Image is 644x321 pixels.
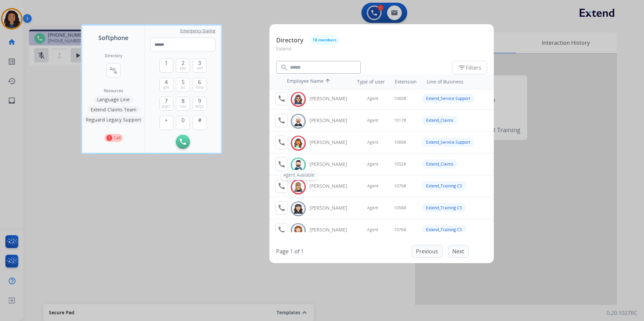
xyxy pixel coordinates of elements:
[394,162,406,167] span: 1052#
[198,78,201,86] span: 6
[367,140,378,145] span: Agent
[198,59,201,67] span: 3
[293,160,303,170] img: avatar
[458,64,466,72] mat-icon: filter_list
[367,227,378,233] span: Agent
[293,225,303,236] img: avatar
[159,97,173,111] button: 7pqrs
[293,138,303,148] img: avatar
[94,96,133,104] button: Language Line
[198,97,201,105] span: 9
[162,104,170,109] span: pqrs
[109,66,118,74] mat-icon: connect_without_contact
[176,59,190,73] button: 2abc
[458,64,481,72] span: Filters
[607,309,637,317] p: 0.20.1027RC
[165,59,168,67] span: 1
[294,247,299,255] p: of
[98,33,128,42] span: Softphone
[348,75,388,88] th: Type of user
[87,106,140,114] button: Extend Claims Team
[293,182,303,192] img: avatar
[193,78,207,92] button: 6mno
[278,116,286,124] mat-icon: call
[280,64,288,72] mat-icon: search
[197,66,203,71] span: def
[182,59,185,67] span: 2
[394,118,406,123] span: 1017#
[367,183,378,189] span: Agent
[278,204,286,212] mat-icon: call
[276,45,487,58] p: Extend
[193,97,207,111] button: 9wxyz
[310,117,355,124] div: [PERSON_NAME]
[422,203,466,212] div: Extend_Training CS
[193,59,207,73] button: 3def
[394,140,406,145] span: 1066#
[193,116,207,130] button: #
[276,247,289,255] p: Page
[367,205,378,211] span: Agent
[182,97,185,105] span: 8
[176,97,190,111] button: 8tuv
[104,134,123,142] button: 1Call
[180,66,186,71] span: abc
[422,181,466,190] div: Extend_Training CS
[284,74,344,89] th: Employee Name
[422,159,457,169] div: Extend_Claims
[176,116,190,130] button: 0
[367,118,378,123] span: Agent
[293,204,303,214] img: avatar
[278,95,286,103] mat-icon: call
[394,96,406,101] span: 1065#
[394,183,406,189] span: 1070#
[310,226,355,233] div: [PERSON_NAME]
[391,75,420,88] th: Extension
[195,85,204,90] span: mno
[104,88,123,94] span: Resources
[293,94,303,105] img: avatar
[276,36,303,45] p: Directory
[180,104,186,109] span: tuv
[422,116,457,125] div: Extend_Claims
[278,138,286,146] mat-icon: call
[310,161,355,168] div: [PERSON_NAME]
[83,116,144,124] button: Reguard Legacy Support
[180,28,216,34] span: Emergency Dialing
[452,61,487,74] button: Filters
[159,116,173,130] button: +
[278,160,286,168] mat-icon: call
[182,78,185,86] span: 5
[310,139,355,146] div: [PERSON_NAME]
[165,78,168,86] span: 4
[310,183,355,189] div: [PERSON_NAME]
[293,116,303,127] img: avatar
[163,85,169,90] span: ghi
[278,226,286,234] mat-icon: call
[394,227,406,233] span: 1076#
[278,182,286,190] mat-icon: call
[195,104,204,109] span: wxyz
[159,78,173,92] button: 4ghi
[324,78,332,86] mat-icon: arrow_upward
[165,97,168,105] span: 7
[159,59,173,73] button: 1
[367,162,378,167] span: Agent
[394,205,406,211] span: 1058#
[275,157,288,171] button: Agent Available.
[310,95,355,102] div: [PERSON_NAME]
[422,225,466,234] div: Extend_Training CS
[310,205,355,211] div: [PERSON_NAME]
[422,94,474,103] div: Extend_Service Support
[182,116,185,124] span: 0
[106,135,112,141] p: 1
[105,53,122,59] h2: Directory
[165,116,168,124] span: +
[180,139,186,145] img: call-button
[367,96,378,101] span: Agent
[422,138,474,147] div: Extend_Service Support
[114,135,121,141] p: Call
[423,75,490,88] th: Line of Business
[282,170,317,180] div: Agent Available.
[198,116,201,124] span: #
